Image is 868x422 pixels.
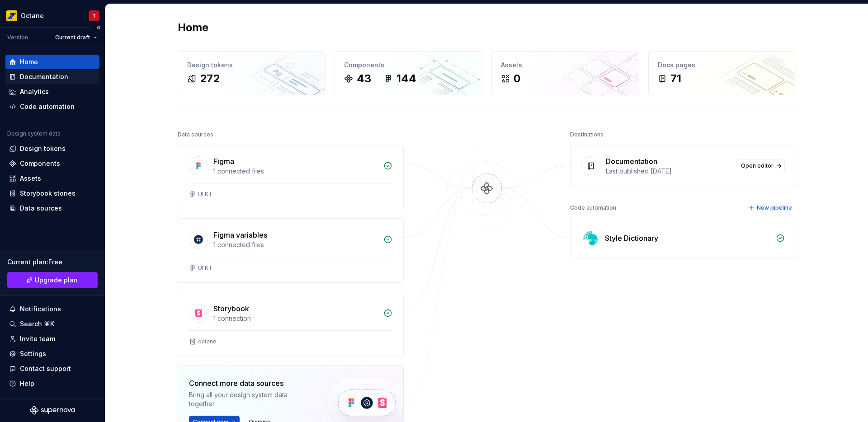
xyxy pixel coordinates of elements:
div: Code automation [570,202,616,214]
a: Figma variables1 connected filesUI Kit [178,218,404,283]
div: Assets [501,61,630,70]
div: 1 connected files [213,167,378,176]
div: 1 connection [213,314,378,323]
div: Version [7,34,28,41]
div: Help [20,379,34,388]
a: Storybook stories [5,186,99,201]
div: Figma [213,156,234,167]
div: Storybook stories [20,189,75,198]
a: Documentation [5,70,99,84]
div: UI Kit [198,191,212,198]
div: Last published [DATE] [606,167,731,176]
div: Components [20,159,60,168]
div: Search ⌘K [20,319,54,328]
div: Design tokens [20,144,66,153]
button: Notifications [5,302,99,316]
div: Documentation [20,72,68,81]
div: Invite team [20,334,55,343]
div: Home [20,57,38,66]
span: Open editor [741,162,774,169]
div: Storybook [213,303,249,314]
a: Settings [5,347,99,361]
button: Search ⌘K [5,317,99,331]
a: Analytics [5,84,99,99]
div: Style Dictionary [605,233,658,244]
a: Figma1 connected filesUI Kit [178,145,404,209]
div: Figma variables [213,230,267,240]
a: Data sources [5,201,99,216]
button: OctaneT [2,6,103,25]
a: Design tokens272 [178,51,325,95]
img: e8093afa-4b23-4413-bf51-00cde92dbd3f.png [6,10,17,21]
a: Design tokens [5,141,99,156]
div: 144 [396,71,416,86]
div: Contact support [20,364,71,373]
div: 272 [200,71,220,86]
a: Invite team [5,332,99,346]
div: Design tokens [187,61,316,70]
a: Upgrade plan [7,272,98,288]
a: Open editor [737,159,785,172]
div: Destinations [570,128,604,141]
div: Code automation [20,102,75,111]
span: Upgrade plan [35,276,78,285]
a: Assets0 [491,51,639,95]
svg: Supernova Logo [30,406,75,415]
div: T [92,12,96,19]
div: Data sources [20,204,62,213]
button: Current draft [51,31,101,44]
div: Notifications [20,305,61,314]
div: Analytics [20,87,49,96]
div: 1 connected files [213,240,378,249]
div: UI Kit [198,264,212,272]
a: Home [5,55,99,69]
div: Bring all your design system data together. [189,390,311,408]
a: Storybook1 connectionoctane [178,292,404,356]
a: Docs pages71 [648,51,796,95]
div: Design system data [7,130,61,137]
div: 43 [357,71,371,86]
div: Octane [21,11,44,20]
button: New pipeline [745,202,796,214]
button: Collapse sidebar [92,21,105,34]
div: Connect more data sources [189,378,311,389]
div: octane [198,338,217,345]
div: Documentation [606,156,657,167]
button: Contact support [5,361,99,376]
a: Assets [5,171,99,186]
div: Data sources [178,128,213,141]
a: Components43144 [335,51,482,95]
div: Settings [20,349,46,358]
a: Code automation [5,99,99,114]
a: Components [5,156,99,171]
div: Assets [20,174,41,183]
h2: Home [178,20,208,35]
span: New pipeline [757,204,792,211]
div: Current plan : Free [7,258,98,267]
div: 0 [514,71,520,86]
div: Components [344,61,473,70]
div: Docs pages [658,61,787,70]
button: Help [5,376,99,391]
span: Current draft [55,34,90,41]
div: 71 [670,71,681,86]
